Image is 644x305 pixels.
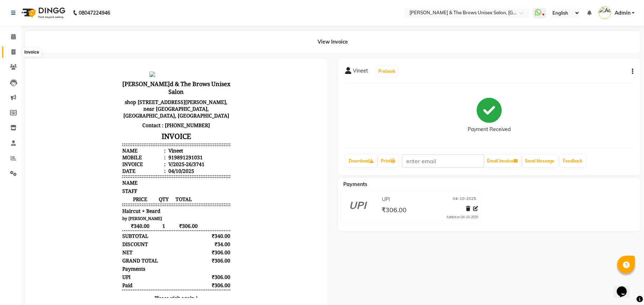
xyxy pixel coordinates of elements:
[90,13,198,31] h3: [PERSON_NAME]d & The Brows Unisex Salon
[615,9,630,17] span: Admin
[170,191,198,198] div: ₹306.00
[90,64,198,77] h3: INVOICE
[170,183,198,190] div: ₹306.00
[485,155,521,167] button: Email Invoice
[126,157,138,164] span: 1
[170,167,198,174] div: ₹340.00
[344,181,368,187] span: Payments
[90,208,98,215] span: UPI
[90,130,126,137] span: PRICE
[170,175,198,182] div: ₹34.00
[599,6,611,19] img: Admin
[126,130,138,137] span: QTY
[90,95,133,102] div: Invoice
[560,155,586,167] a: Feedback
[117,6,123,11] img: null
[90,31,198,55] p: shop [STREET_ADDRESS][PERSON_NAME], near [GEOGRAPHIC_DATA], [GEOGRAPHIC_DATA], [GEOGRAPHIC_DATA]
[378,155,398,167] a: Print
[138,157,166,164] span: ₹306.00
[90,157,126,164] span: ₹340.00
[135,95,172,102] div: V/2025-26/3741
[90,183,100,190] div: NET
[468,126,511,134] div: Payment Received
[90,102,133,109] div: Date
[522,155,557,167] button: Send Message
[18,3,67,23] img: logo
[135,81,151,88] div: Vineet
[90,114,105,120] span: NAME
[453,196,476,203] span: 04-10-2025
[132,81,133,88] span: :
[90,150,130,155] small: by [PERSON_NAME]
[90,191,126,198] div: GRAND TOTAL
[132,88,133,95] span: :
[132,102,133,109] span: :
[90,175,116,182] div: DISCOUNT
[90,200,113,206] div: Payments
[135,102,162,109] div: 04/10/2025
[90,229,198,236] p: Please visit again !
[90,167,116,174] div: SUBTOTAL
[614,276,637,298] iframe: chat widget
[90,81,133,88] div: Name
[135,88,171,95] div: 919891291031
[132,95,133,102] span: :
[90,55,198,64] p: Contact : [PHONE_NUMBER]
[90,122,105,129] span: STAFF
[170,208,198,215] div: ₹306.00
[446,215,478,220] div: Added on 04-10-2025
[90,216,100,223] div: Paid
[382,206,407,216] span: ₹306.00
[25,31,640,53] div: View Invoice
[79,3,110,23] b: 08047224946
[346,155,377,167] a: Download
[402,154,484,168] input: enter email
[90,142,128,149] span: Haircut + Beard
[90,88,133,95] div: Mobile
[23,48,41,57] div: Invoice
[170,216,198,223] div: ₹306.00
[138,130,166,137] span: TOTAL
[377,66,398,76] button: Prebook
[382,196,390,203] span: UPI
[353,67,368,77] span: Vineet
